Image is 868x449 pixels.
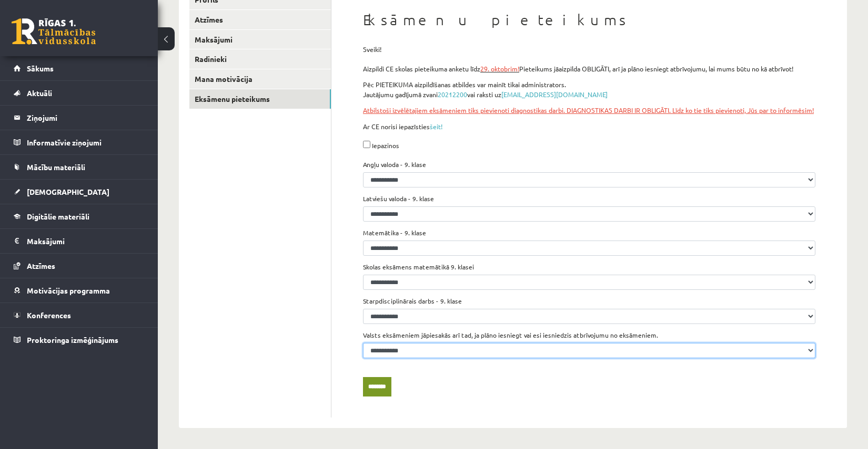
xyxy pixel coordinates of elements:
[27,130,145,154] legend: Informatīvie ziņojumi
[14,130,145,154] a: Informatīvie ziņojumi
[189,10,331,29] a: Atzīmes
[14,204,145,228] a: Digitālie materiāli
[12,18,96,45] a: Rīgas 1. Tālmācības vidusskola
[189,89,331,109] a: Eksāmenu pieteikums
[27,106,145,130] legend: Ziņojumi
[363,45,814,74] p: Sveiki! Aizpildi CE skolas pieteikuma anketu līdz
[27,88,52,98] span: Aktuāli
[363,160,426,169] label: Angļu valoda - 9. klase
[14,278,145,302] a: Motivācijas programma
[363,106,814,114] u: Atbilstoši izvēlētajiem eksāmeniem tiks pievienoti diagnostikas darbi. DIAGNOSTIKAS DARBI IR OBLI...
[27,162,85,172] span: Mācību materiāli
[519,65,793,73] span: Pieteikums jāaizpilda OBLIGĀTI, arī ja plāno iesniegt atbrīvojumu, lai mums būtu no kā atbrīvot!
[363,11,815,29] h1: Eksāmenu pieteikums
[27,261,55,270] span: Atzīmes
[372,141,399,150] label: Iepazinos
[14,106,145,130] a: Ziņojumi
[363,122,814,132] p: Ar CE norisi iepazīsties
[14,81,145,105] a: Aktuāli
[438,90,467,99] a: 20212200
[27,335,118,344] span: Proktoringa izmēģinājums
[27,286,110,295] span: Motivācijas programma
[14,303,145,327] a: Konferences
[501,90,608,99] a: [EMAIL_ADDRESS][DOMAIN_NAME]
[27,229,145,253] legend: Maksājumi
[363,194,434,203] label: Latviešu valoda - 9. klase
[14,180,145,204] a: [DEMOGRAPHIC_DATA]
[27,187,109,196] span: [DEMOGRAPHIC_DATA]
[14,254,145,278] a: Atzīmes
[363,296,462,306] label: Starpdisciplinārais darbs - 9. klase
[14,229,145,253] a: Maksājumi
[363,80,814,99] p: Pēc PIETEIKUMA aizpildīšanas atbildes var mainīt tikai administrators. Jautājumu gadījumā zvani v...
[27,212,89,221] span: Digitālie materiāli
[363,262,474,272] label: Skolas eksāmens matemātikā 9. klasei
[27,310,71,320] span: Konferences
[480,65,519,73] span: 29. oktobrim!
[189,30,331,49] a: Maksājumi
[430,122,442,131] a: šeit!
[14,155,145,179] a: Mācību materiāli
[14,56,145,80] a: Sākums
[14,328,145,352] a: Proktoringa izmēģinājums
[27,64,54,73] span: Sākums
[189,69,331,89] a: Mana motivācija
[189,49,331,69] a: Radinieki
[363,330,658,340] label: Valsts eksāmeniem jāpiesakās arī tad, ja plāno iesniegt vai esi iesniedzis atbrīvojumu no eksāmen...
[363,228,426,237] label: Matemātika - 9. klase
